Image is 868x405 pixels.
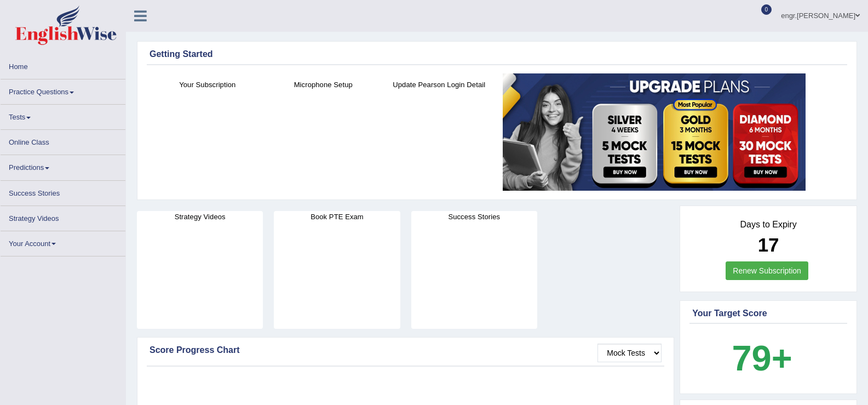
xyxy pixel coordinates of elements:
h4: Success Stories [411,211,537,223]
a: Online Class [1,130,125,151]
div: Getting Started [150,48,844,61]
h4: Days to Expiry [692,220,844,230]
a: Predictions [1,155,125,176]
h4: Book PTE Exam [274,211,400,223]
h4: Strategy Videos [137,211,263,223]
span: 0 [761,4,772,15]
h4: Your Subscription [155,79,260,90]
div: Score Progress Chart [150,344,662,357]
img: small5.jpg [503,73,806,191]
a: Practice Questions [1,79,125,101]
b: 17 [758,234,779,255]
a: Renew Subscription [726,261,808,280]
a: Success Stories [1,181,125,202]
h4: Update Pearson Login Detail [387,79,492,90]
a: Strategy Videos [1,206,125,227]
a: Tests [1,105,125,126]
b: 79+ [732,338,792,378]
a: Home [1,54,125,76]
a: Your Account [1,231,125,253]
h4: Microphone Setup [271,79,376,90]
div: Your Target Score [692,307,844,320]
